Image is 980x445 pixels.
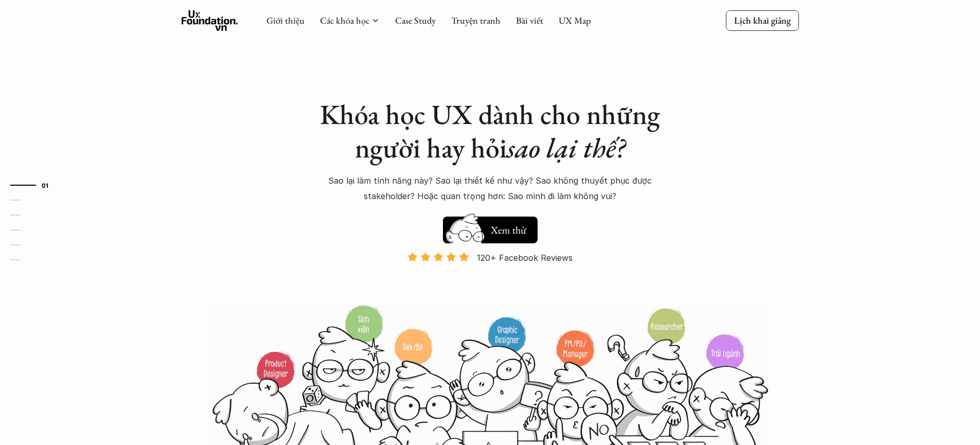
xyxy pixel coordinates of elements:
[726,10,799,30] a: Lịch khai giảng
[477,250,573,265] p: 120+ Facebook Reviews
[451,14,501,26] a: Truyện tranh
[516,14,543,26] a: Bài viết
[489,223,527,237] h5: Xem thử
[559,14,591,26] a: UX Map
[395,14,436,26] a: Case Study
[310,173,670,204] p: Sao lại làm tính năng này? Sao lại thiết kế như vậy? Sao không thuyết phục được stakeholder? Hoặc...
[42,182,49,189] strong: 01
[310,98,670,165] h1: Khóa học UX dành cho những người hay hỏi
[507,130,625,166] em: sao lại thế?
[10,179,59,191] a: 01
[320,14,369,26] a: Các khóa học
[399,252,582,304] a: 120+ Facebook Reviews
[734,14,791,26] p: Lịch khai giảng
[443,211,538,243] a: Xem thử
[266,14,305,26] a: Giới thiệu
